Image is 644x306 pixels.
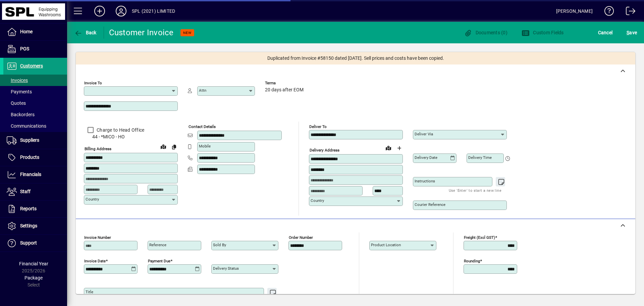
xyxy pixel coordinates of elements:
span: Suppliers [20,137,39,143]
button: Choose address [394,143,405,154]
button: Add [89,5,110,17]
mat-label: Delivery status [213,266,239,271]
a: Payments [3,86,67,97]
mat-label: Attn [199,88,206,93]
button: Profile [110,5,132,17]
span: Duplicated from Invoice #58150 dated [DATE]. Sell prices and costs have been copied. [267,55,444,62]
span: NEW [183,31,192,35]
mat-label: Sold by [213,243,226,247]
span: Home [20,29,33,34]
span: Reports [20,206,37,211]
span: Customers [20,63,43,69]
app-page-header-button: Back [67,27,104,39]
a: Staff [3,183,67,200]
button: Save [625,27,639,39]
span: Financials [20,172,41,177]
mat-label: Country [86,197,99,202]
span: Documents (0) [464,30,507,35]
a: Backorders [3,109,67,120]
a: Logout [621,1,636,23]
a: Invoices [3,75,67,86]
mat-label: Delivery date [415,155,437,160]
button: Documents (0) [462,27,509,39]
a: Products [3,149,67,166]
mat-label: Title [86,290,93,294]
span: Communications [7,123,46,129]
mat-label: Payment due [148,259,170,263]
a: Support [3,235,67,252]
mat-label: Rounding [464,259,480,263]
button: Cancel [596,27,614,39]
a: POS [3,41,67,57]
button: Copy to Delivery address [169,141,179,152]
span: Quotes [7,100,26,106]
button: Back [72,27,98,39]
span: 44 - *MICO - HO [84,133,178,140]
mat-label: Order number [289,235,313,240]
mat-label: Freight (excl GST) [464,235,495,240]
a: Suppliers [3,132,67,149]
a: Settings [3,218,67,234]
span: S [627,30,629,35]
mat-label: Mobile [199,144,211,148]
span: Settings [20,223,37,228]
span: Staff [20,189,31,194]
div: SPL (2021) LIMITED [132,6,175,16]
span: Terms [265,81,305,85]
mat-label: Deliver To [309,124,327,129]
mat-label: Invoice To [84,81,102,85]
a: Home [3,24,67,40]
mat-label: Courier Reference [415,202,445,207]
span: ave [627,27,637,38]
div: Customer Invoice [109,27,174,38]
span: Custom Fields [522,30,564,35]
mat-label: Delivery time [468,155,492,160]
span: Support [20,240,37,246]
span: 20 days after EOM [265,87,304,93]
label: Charge to Head Office [95,127,144,133]
a: Financials [3,166,67,183]
span: Backorders [7,112,35,117]
mat-label: Deliver via [415,132,433,136]
span: Payments [7,89,32,94]
span: POS [20,46,29,51]
span: Products [20,155,39,160]
mat-label: Instructions [415,179,435,183]
a: Knowledge Base [599,1,614,23]
a: Quotes [3,97,67,109]
a: Communications [3,120,67,132]
span: Financial Year [19,261,48,266]
mat-label: Product location [371,243,401,247]
mat-label: Reference [149,243,166,247]
span: Back [74,30,97,35]
button: Custom Fields [520,27,566,39]
mat-label: Invoice date [84,259,106,263]
mat-label: Country [311,198,324,203]
a: Reports [3,201,67,217]
a: View on map [158,141,169,152]
span: Cancel [598,27,613,38]
span: Invoices [7,78,28,83]
a: View on map [383,142,394,153]
div: [PERSON_NAME] [556,6,593,16]
mat-label: Invoice number [84,235,111,240]
span: Package [24,275,43,280]
mat-hint: Use 'Enter' to start a new line [449,186,501,194]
